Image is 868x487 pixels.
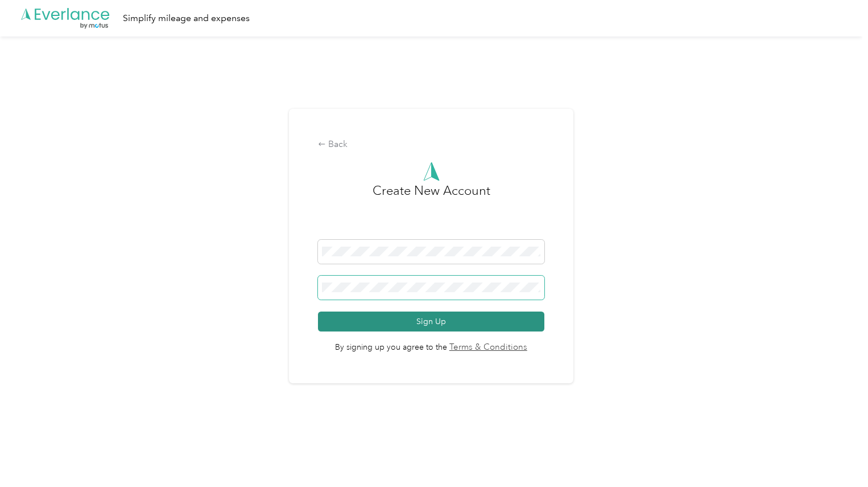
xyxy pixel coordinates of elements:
div: Simplify mileage and expenses [123,11,250,26]
a: Terms & Conditions [447,341,527,354]
h3: Create New Account [373,181,490,240]
button: Sign Up [318,312,544,332]
div: Back [318,138,544,152]
span: By signing up you agree to the [318,332,544,354]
